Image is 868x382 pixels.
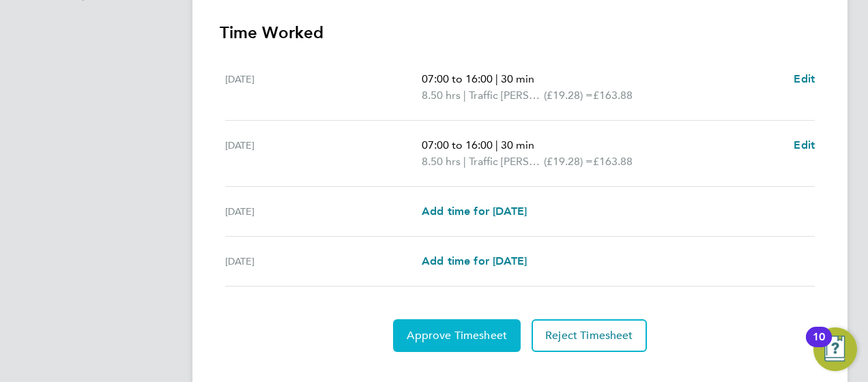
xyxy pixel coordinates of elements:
[794,71,815,87] a: Edit
[794,138,815,151] span: Edit
[593,89,633,102] span: £163.88
[532,319,647,352] button: Reject Timesheet
[593,155,633,168] span: £163.88
[501,138,534,151] span: 30 min
[422,155,461,168] span: 8.50 hrs
[225,253,422,269] div: [DATE]
[794,137,815,153] a: Edit
[469,87,544,104] span: Traffic [PERSON_NAME]
[422,203,527,220] a: Add time for [DATE]
[544,89,593,102] span: (£19.28) =
[422,254,527,267] span: Add time for [DATE]
[225,137,422,170] div: [DATE]
[422,138,493,151] span: 07:00 to 16:00
[225,71,422,104] div: [DATE]
[813,337,825,355] div: 10
[501,72,534,85] span: 30 min
[813,327,857,371] button: Open Resource Center, 10 new notifications
[407,329,507,342] span: Approve Timesheet
[544,155,593,168] span: (£19.28) =
[220,22,820,44] h3: Time Worked
[545,329,633,342] span: Reject Timesheet
[393,319,521,352] button: Approve Timesheet
[225,203,422,220] div: [DATE]
[495,138,498,151] span: |
[495,72,498,85] span: |
[463,155,466,168] span: |
[422,89,461,102] span: 8.50 hrs
[463,89,466,102] span: |
[794,72,815,85] span: Edit
[422,205,527,218] span: Add time for [DATE]
[422,72,493,85] span: 07:00 to 16:00
[469,153,544,170] span: Traffic [PERSON_NAME]
[422,253,527,269] a: Add time for [DATE]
